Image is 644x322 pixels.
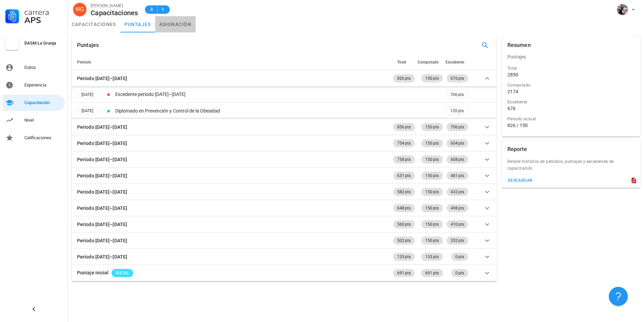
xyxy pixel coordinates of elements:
span: 560 pts [397,220,411,228]
div: Periodo [DATE]–[DATE] [77,188,127,196]
div: Periodo [DATE]–[DATE] [77,75,127,82]
div: 676 [507,105,516,112]
span: MG [75,3,84,16]
span: 706 pts [451,123,464,131]
div: Computado [507,82,635,89]
div: Periodo [DATE]–[DATE] [77,204,127,212]
span: 631 pts [397,172,411,180]
span: 481 pts [451,172,464,180]
a: Nivel [3,112,65,128]
div: Periodo [DATE]–[DATE] [77,253,127,261]
span: 150 pts [425,188,439,196]
div: Periodo [DATE]–[DATE] [77,123,127,131]
th: Periodo [72,54,392,70]
div: 2174 [507,89,518,95]
div: Reporte [507,141,527,158]
span: 691 pts [397,269,411,277]
div: Puntaje inicial [77,269,109,276]
span: 133 pts [397,253,411,261]
div: Periodo [DATE]–[DATE] [77,172,127,179]
div: Periodo actual [507,116,635,122]
span: B [149,6,154,13]
span: Computado [418,60,439,65]
span: 676 pts [451,74,464,82]
span: 706 pts [450,91,464,98]
div: Detalle histórico de periodos, puntajes y excedentes de capacitación. [502,158,640,176]
div: avatar [617,4,628,15]
div: avatar [73,3,87,16]
span: 352 pts [451,237,464,245]
span: 691 pts [425,269,439,277]
span: 432 pts [451,188,464,196]
div: Experiencia [24,82,62,88]
span: 150 pts [425,139,439,147]
div: Capacitación [24,100,62,105]
span: 120 pts [450,107,464,114]
a: Calificaciones [3,130,65,146]
a: Capacitación [3,95,65,111]
a: puntajes [120,16,155,32]
span: 0 pts [455,269,464,277]
div: Total [507,65,635,72]
span: 582 pts [397,188,411,196]
span: 856 pts [397,123,411,131]
span: Excedente [446,60,464,65]
div: descargar [507,178,533,183]
span: 133 pts [425,253,439,261]
span: 498 pts [451,204,464,212]
span: 0 pts [455,253,464,261]
div: Excedente [507,99,635,105]
div: 826 / 150 [507,122,635,128]
div: Periodo [DATE]–[DATE] [77,237,127,244]
span: 150 pts [425,237,439,245]
div: Capacitaciones [91,9,138,17]
a: capacitaciones [68,16,120,32]
div: Periodo [DATE]–[DATE] [77,221,127,228]
span: Periodo [77,60,91,65]
div: Nivel [24,118,62,123]
a: asignación [155,16,196,32]
th: Total [392,54,416,70]
span: 150 pts [425,172,439,180]
div: Calificaciones [24,135,62,141]
div: APS [24,16,62,24]
span: 410 pts [451,220,464,228]
span: 502 pts [397,237,411,245]
span: 150 pts [425,220,439,228]
th: Computado [416,54,444,70]
span: 608 pts [451,155,464,164]
span: 150 pts [425,155,439,164]
span: [DATE] [81,107,93,115]
span: 9 [160,6,166,13]
span: 826 pts [397,74,411,82]
div: Periodo [DATE]–[DATE] [77,140,127,147]
div: 2850 [507,72,518,78]
a: Datos [3,59,65,76]
span: INICIAL [116,269,129,277]
div: Periodo [DATE]–[DATE] [77,156,127,163]
div: Carrera [24,8,62,16]
div: Puntajes [502,49,640,65]
td: Diplomado en Prevención y Control de la Obesidad [114,103,445,119]
span: 604 pts [451,139,464,147]
span: 754 pts [397,139,411,147]
span: 150 pts [425,123,439,131]
span: Total [397,60,406,65]
div: [PERSON_NAME] [91,2,138,9]
div: DASM La Granja [24,41,62,46]
div: Resumen [507,36,531,54]
a: Experiencia [3,77,65,93]
span: [DATE] [81,91,93,98]
span: 758 pts [397,155,411,164]
span: 150 pts [425,204,439,212]
span: 648 pts [397,204,411,212]
button: descargar [505,176,535,185]
div: Puntajes [77,36,99,54]
div: Datos [24,65,62,70]
span: 150 pts [425,74,439,82]
td: Excedente periodo [DATE]–[DATE] [114,86,445,103]
th: Excedente [444,54,470,70]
